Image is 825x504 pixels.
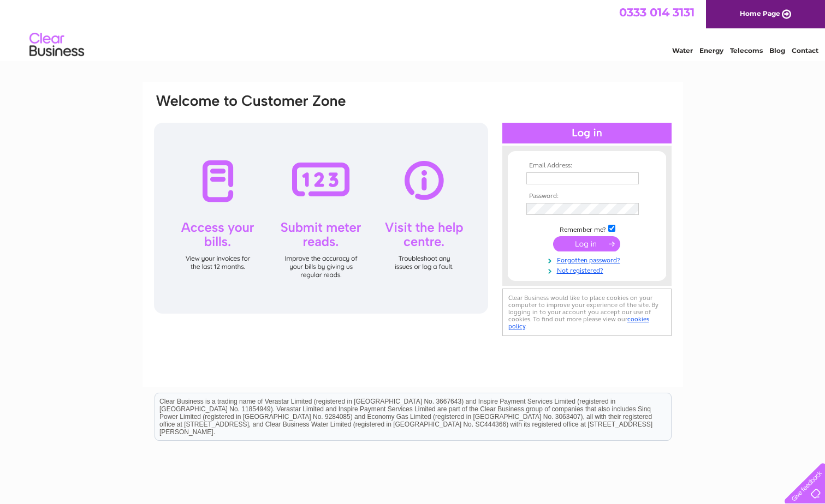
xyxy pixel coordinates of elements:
a: Blog [769,46,785,55]
a: Not registered? [526,265,650,275]
a: Forgotten password? [526,254,650,265]
a: Water [672,46,693,55]
img: logo.png [29,28,85,62]
th: Password: [524,193,650,200]
th: Email Address: [524,162,650,170]
td: Remember me? [524,223,650,234]
a: Contact [792,46,818,55]
input: Submit [553,236,620,251]
a: cookies policy [508,315,649,330]
a: 0333 014 3131 [619,5,695,19]
div: Clear Business would like to place cookies on your computer to improve your experience of the sit... [502,289,672,336]
a: Telecoms [730,46,763,55]
a: Energy [699,46,723,55]
div: Clear Business is a trading name of Verastar Limited (registered in [GEOGRAPHIC_DATA] No. 3667643... [155,6,671,53]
